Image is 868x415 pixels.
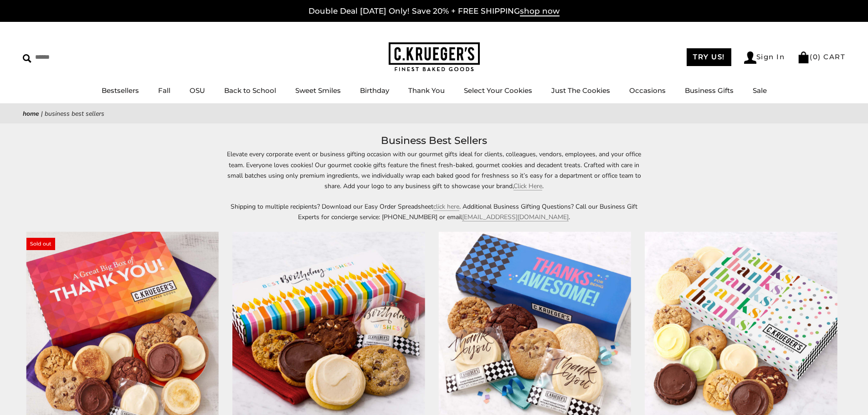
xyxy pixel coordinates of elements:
img: Bag [797,51,810,63]
a: Bestsellers [102,86,139,95]
a: OSU [190,86,205,95]
a: Double Deal [DATE] Only! Save 20% + FREE SHIPPINGshop now [308,6,560,16]
a: [EMAIL_ADDRESS][DOMAIN_NAME] [462,213,569,221]
a: Sign In [744,51,785,64]
a: Sweet Smiles [295,86,341,95]
nav: breadcrumbs [23,108,845,119]
a: Thank You [408,86,445,95]
a: Select Your Cookies [464,86,532,95]
input: Search [23,50,131,64]
p: Shipping to multiple recipients? Download our Easy Order Spreadsheet . Additional Business Giftin... [225,201,644,222]
a: Birthday [360,86,389,95]
a: Fall [158,86,170,95]
a: click here [433,202,459,211]
p: Elevate every corporate event or business gifting occasion with our gourmet gifts ideal for clien... [225,149,644,191]
a: Business Gifts [685,86,734,95]
span: Business Best Sellers [45,109,104,118]
img: Account [744,51,756,64]
a: Home [23,109,39,118]
h1: Business Best Sellers [36,133,832,149]
span: | [41,109,43,118]
img: C.KRUEGER'S [389,42,480,72]
a: Click Here [514,182,542,190]
a: Sale [753,86,767,95]
a: (0) CART [797,52,845,61]
a: Back to School [224,86,276,95]
span: Sold out [26,238,55,250]
a: Occasions [629,86,666,95]
img: Search [23,54,31,63]
span: 0 [813,52,818,61]
a: Just The Cookies [551,86,610,95]
a: TRY US! [687,48,731,66]
span: shop now [520,6,560,16]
